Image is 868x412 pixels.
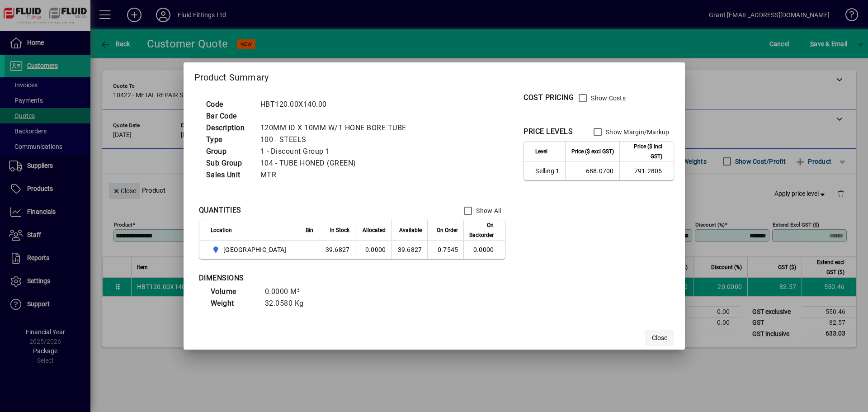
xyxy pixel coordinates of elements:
[524,126,573,137] div: PRICE LEVELS
[330,225,349,235] span: In Stock
[619,162,674,180] td: 791.2805
[256,146,417,157] td: 1 - Discount Group 1
[211,244,290,255] span: AUCKLAND
[199,273,425,284] div: DIMENSIONS
[589,94,626,103] label: Show Costs
[437,225,458,235] span: On Order
[260,298,315,309] td: 32.0580 Kg
[391,241,427,259] td: 39.6827
[399,225,422,235] span: Available
[260,286,315,298] td: 0.0000 M³
[206,286,260,298] td: Volume
[535,147,547,156] span: Level
[202,169,256,181] td: Sales Unit
[645,330,674,346] button: Close
[469,220,494,240] span: On Backorder
[223,245,286,254] span: [GEOGRAPHIC_DATA]
[363,225,386,235] span: Allocated
[202,146,256,157] td: Group
[535,166,559,175] span: Selling 1
[306,225,313,235] span: Bin
[256,157,417,169] td: 104 - TUBE HONED (GREEN)
[256,99,417,110] td: HBT120.00X140.00
[355,241,391,259] td: 0.0000
[256,134,417,146] td: 100 - STEELS
[184,62,685,89] h2: Product Summary
[202,110,256,122] td: Bar Code
[202,157,256,169] td: Sub Group
[199,205,241,216] div: QUANTITIES
[202,99,256,110] td: Code
[206,298,260,309] td: Weight
[474,206,501,215] label: Show All
[438,246,458,253] span: 0.7545
[202,134,256,146] td: Type
[319,241,355,259] td: 39.6827
[211,225,232,235] span: Location
[202,122,256,134] td: Description
[256,169,417,181] td: MTR
[463,241,505,259] td: 0.0000
[256,122,417,134] td: 120MM ID X 10MM W/T HONE BORE TUBE
[565,162,619,180] td: 688.0700
[604,128,670,137] label: Show Margin/Markup
[524,92,574,103] div: COST PRICING
[652,333,667,343] span: Close
[625,142,662,161] span: Price ($ incl GST)
[571,147,614,156] span: Price ($ excl GST)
